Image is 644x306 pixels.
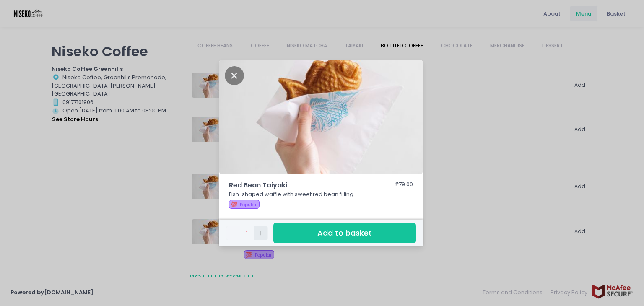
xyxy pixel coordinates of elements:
[240,202,257,208] span: Popular
[225,71,244,79] button: Close
[395,180,413,190] div: ₱79.00
[273,223,416,244] button: Add to basket
[219,60,423,174] img: Red Bean Taiyaki
[229,180,367,190] span: Red Bean Taiyaki
[229,190,413,199] p: Fish-shaped waffle with sweet red bean filling
[231,200,237,208] span: 💯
